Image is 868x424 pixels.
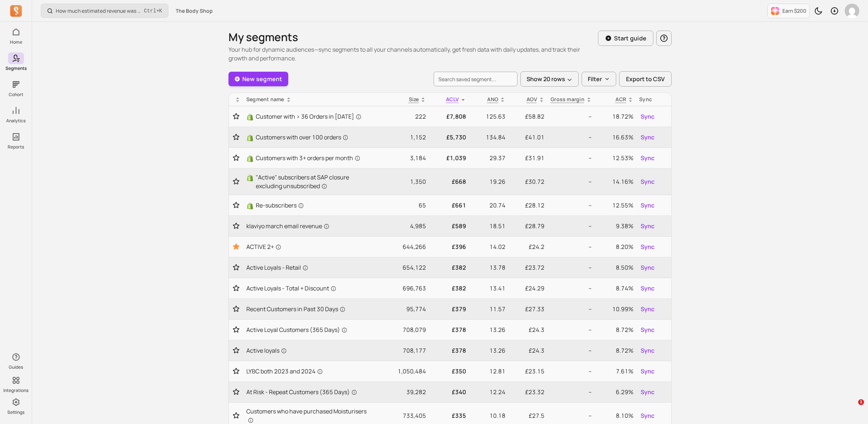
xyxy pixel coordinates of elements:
p: 39,282 [379,388,426,396]
span: Active Loyals - Total + Discount [246,284,336,293]
p: £24.2 [511,242,544,251]
span: Sync [641,367,654,376]
span: Sync [641,305,654,313]
p: £379 [432,305,466,313]
p: -- [550,346,592,355]
span: Customers with over 100 orders [256,133,348,142]
button: Toggle favorite [232,368,241,375]
span: Customers with 3+ orders per month [256,154,360,162]
p: 1,350 [379,177,426,186]
p: Earn $200 [782,7,806,15]
p: 14.02 [472,242,505,251]
p: 16.63% [598,133,633,142]
a: Active loyals [246,346,373,355]
span: Sync [641,325,654,334]
p: 1,050,484 [379,367,426,376]
p: 18.72% [598,112,633,121]
button: Guides [8,350,24,372]
button: Sync [639,345,656,356]
span: Sync [641,284,654,293]
p: 10.18 [472,411,505,420]
span: Sync [641,154,654,162]
button: Toggle favorite [232,305,241,313]
img: Shopify [246,174,254,182]
p: AOV [527,96,537,103]
span: LYBC both 2023 and 2024 [246,367,323,376]
kbd: Ctrl [144,7,156,15]
p: 13.78 [472,263,505,272]
span: Sync [641,242,654,251]
p: 6.29% [598,388,633,396]
img: Shopify [246,202,254,210]
span: Sync [641,112,654,121]
kbd: K [159,8,162,14]
p: £23.15 [511,367,544,376]
p: 3,184 [379,154,426,162]
p: 222 [379,112,426,121]
p: -- [550,284,592,293]
button: Sync [639,176,656,187]
p: 733,405 [379,411,426,420]
p: £28.79 [511,222,544,230]
span: klaviyo march email revenue [246,222,329,230]
p: 12.55% [598,201,633,210]
p: 13.41 [472,284,505,293]
p: £382 [432,263,466,272]
p: Your hub for dynamic audiences—sync segments to all your channels automatically, get fresh data w... [228,45,598,63]
p: -- [550,222,592,230]
p: 8.74% [598,284,633,293]
p: -- [550,133,592,142]
span: "Active" subscribers at SAP closure excluding unsubscribed [256,173,373,190]
p: £382 [432,284,466,293]
p: 1,152 [379,133,426,142]
p: 14.16% [598,177,633,186]
span: The Body Shop [176,7,213,15]
span: Customer with > 36 Orders in [DATE] [256,112,361,121]
p: How much estimated revenue was generated from a campaign? [56,7,141,15]
p: £378 [432,346,466,355]
p: 708,177 [379,346,426,355]
p: 8.20% [598,242,633,251]
p: £24.3 [511,325,544,334]
span: Sync [641,263,654,272]
p: 708,079 [379,325,426,334]
p: Reports [8,144,24,150]
p: £335 [432,411,466,420]
p: 125.63 [472,112,505,121]
span: Sync [641,222,654,230]
p: 19.26 [472,177,505,186]
p: £30.72 [511,177,544,186]
span: Size [409,96,419,103]
span: Sync [641,133,654,142]
p: -- [550,367,592,376]
button: Toggle favorite [232,264,241,271]
p: £24.3 [511,346,544,355]
p: £661 [432,201,466,210]
a: New segment [228,72,288,86]
button: Toggle favorite [232,202,241,209]
p: Start guide [614,34,646,43]
button: Show 20 rows [520,71,579,87]
p: 18.51 [472,222,505,230]
p: 8.72% [598,325,633,334]
p: £1,039 [432,154,466,162]
div: Sync [639,96,668,103]
a: ShopifyCustomers with over 100 orders [246,133,373,142]
input: search [434,72,517,86]
p: 20.74 [472,201,505,210]
div: Segment name [246,96,373,103]
p: 9.38% [598,222,633,230]
button: Sync [639,220,656,232]
button: Toggle favorite [232,154,241,162]
span: 1 [858,399,864,405]
button: Toggle favorite [232,222,241,230]
span: ACTIVE 2+ [246,242,281,251]
p: 11.57 [472,305,505,313]
p: 7.61% [598,367,633,376]
p: -- [550,263,592,272]
img: Shopify [246,155,254,162]
p: £350 [432,367,466,376]
button: Sync [639,282,656,294]
p: 10.99% [598,305,633,313]
p: Settings [7,409,24,415]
